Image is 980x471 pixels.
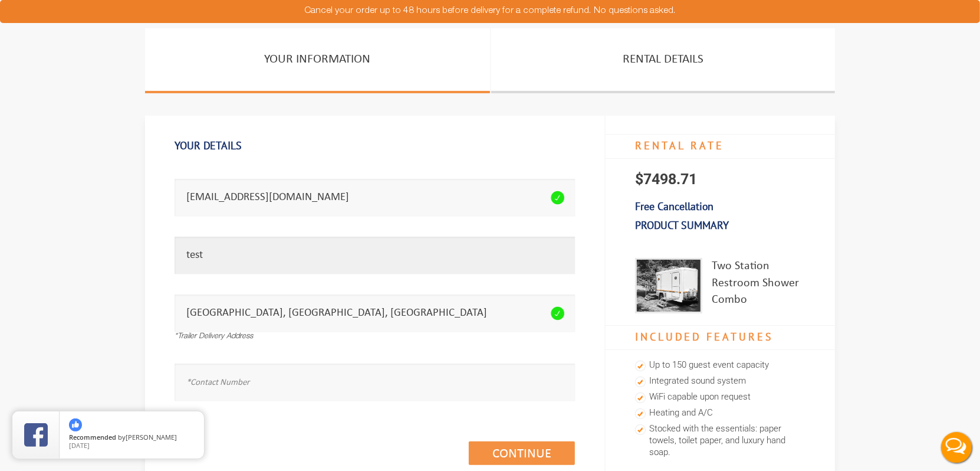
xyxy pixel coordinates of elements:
h1: Your Details [175,133,575,158]
input: *Contact Number [175,364,575,401]
b: Free Cancellation [635,199,713,213]
li: Integrated sound system [635,374,805,390]
span: by [69,434,195,442]
input: *Email [175,179,575,216]
a: Your Information [145,28,490,93]
h4: RENTAL RATE [606,134,835,159]
div: *Trailer Delivery Address [175,332,575,343]
li: Stocked with the essentials: paper towels, toilet paper, and luxury hand soap. [635,421,805,461]
p: $7498.71 [606,159,835,200]
img: Review Rating [24,423,48,447]
img: thumbs up icon [69,418,82,431]
a: Rental Details [491,28,835,93]
button: Live Chat [933,424,980,471]
div: Two Station Restroom Shower Combo [712,258,805,313]
input: *Contact Name [175,237,575,274]
h4: Included Features [606,325,835,350]
li: Up to 150 guest event capacity [635,358,805,374]
span: [PERSON_NAME] [126,433,177,441]
a: Continue [469,441,575,465]
h3: Product Summary [606,213,835,238]
li: WiFi capable upon request [635,390,805,405]
span: Recommended [69,433,116,441]
li: Heating and A/C [635,405,805,421]
span: [DATE] [69,441,90,450]
input: *Trailer Delivery Address [175,295,575,332]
